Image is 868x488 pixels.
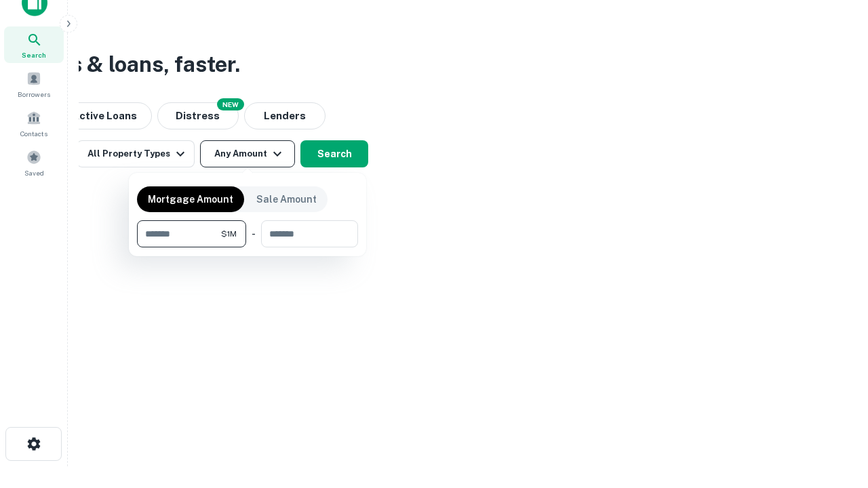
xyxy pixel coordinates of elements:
p: Sale Amount [256,192,317,207]
iframe: Chat Widget [800,380,868,445]
p: Mortgage Amount [148,192,233,207]
span: $1M [221,228,237,240]
div: - [252,220,256,247]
